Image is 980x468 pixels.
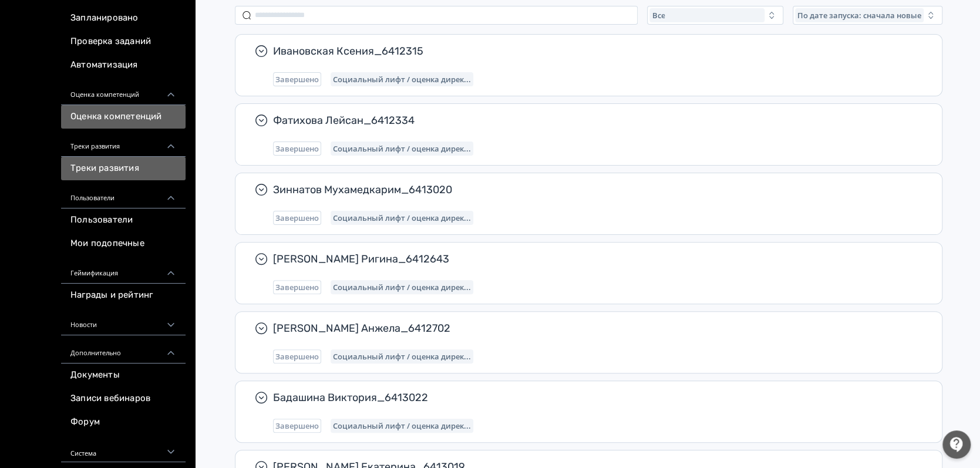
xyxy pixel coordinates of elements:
[61,255,186,284] div: Геймификация
[61,434,186,462] div: Система
[61,410,186,434] a: Форум
[333,144,471,153] span: Социальный лифт / оценка директора магазина
[61,208,186,232] a: Пользователи
[333,282,471,292] span: Социальный лифт / оценка директора магазина
[61,6,186,30] a: Запланировано
[61,284,186,307] a: Награды и рейтинг
[61,129,186,157] div: Треки развития
[275,144,319,153] span: Завершено
[797,11,921,20] span: По дате запуска: сначала новые
[273,113,914,127] span: Фатихова Лейсан_6412334
[333,421,471,430] span: Социальный лифт / оценка директора магазина
[275,421,319,430] span: Завершено
[647,6,783,25] button: Все
[275,282,319,292] span: Завершено
[273,321,914,335] span: [PERSON_NAME] Анжела_6412702
[273,390,914,405] span: Бадашина Виктория_6413022
[333,213,471,223] span: Социальный лифт / оценка директора магазина
[61,363,186,387] a: Документы
[61,387,186,410] a: Записи вебинаров
[61,53,186,77] a: Автоматизация
[61,30,186,53] a: Проверка заданий
[273,252,914,266] span: [PERSON_NAME] Ригина_6412643
[333,352,471,361] span: Социальный лифт / оценка директора магазина
[61,105,186,129] a: Оценка компетенций
[275,75,319,84] span: Завершено
[61,232,186,255] a: Мои подопечные
[273,183,914,197] span: Зиннатов Мухамедкарим_6413020
[333,75,471,84] span: Социальный лифт / оценка директора магазина
[61,180,186,208] div: Пользователи
[61,157,186,180] a: Треки развития
[61,335,186,363] div: Дополнительно
[275,352,319,361] span: Завершено
[652,11,665,20] span: Все
[273,44,914,58] span: Ивановская Ксения_6412315
[61,77,186,105] div: Оценка компетенций
[793,6,942,25] button: По дате запуска: сначала новые
[61,307,186,335] div: Новости
[275,213,319,223] span: Завершено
